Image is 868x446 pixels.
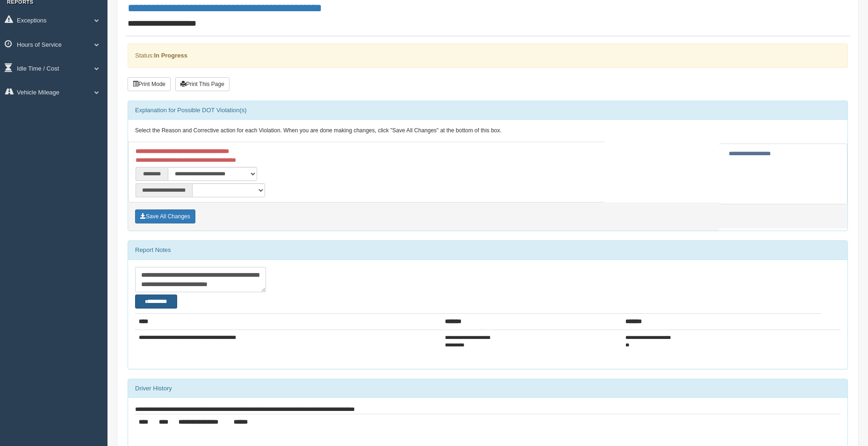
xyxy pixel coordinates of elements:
[128,120,847,142] div: Select the Reason and Corrective action for each Violation. When you are done making changes, cli...
[175,77,230,91] button: Print This Page
[128,379,847,398] div: Driver History
[128,77,171,91] button: Print Mode
[128,43,848,67] div: Status:
[154,52,187,59] strong: In Progress
[128,241,847,259] div: Report Notes
[128,101,847,120] div: Explanation for Possible DOT Violation(s)
[135,295,177,309] button: Change Filter Options
[135,209,195,223] button: Save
